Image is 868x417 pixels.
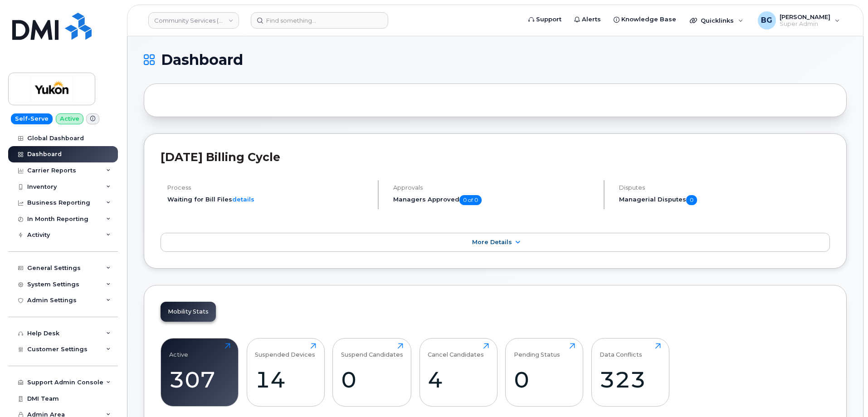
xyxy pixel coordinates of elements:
[161,150,830,164] h2: [DATE] Billing Cycle
[169,366,230,393] div: 307
[255,343,316,401] a: Suspended Devices14
[341,366,403,393] div: 0
[255,366,316,393] div: 14
[169,343,230,401] a: Active307
[428,366,489,393] div: 4
[686,195,697,205] span: 0
[514,343,575,401] a: Pending Status0
[619,184,830,191] h4: Disputes
[232,196,254,203] a: details
[472,239,512,245] span: More Details
[428,343,489,401] a: Cancel Candidates4
[600,343,642,358] div: Data Conflicts
[167,184,370,191] h4: Process
[255,343,315,358] div: Suspended Devices
[393,184,596,191] h4: Approvals
[161,53,243,67] span: Dashboard
[514,366,575,393] div: 0
[341,343,403,401] a: Suspend Candidates0
[600,366,661,393] div: 323
[341,343,403,358] div: Suspend Candidates
[514,343,560,358] div: Pending Status
[600,343,661,401] a: Data Conflicts323
[459,195,482,205] span: 0 of 0
[393,195,596,205] h5: Managers Approved
[169,343,188,358] div: Active
[428,343,484,358] div: Cancel Candidates
[619,195,830,205] h5: Managerial Disputes
[167,195,370,204] li: Waiting for Bill Files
